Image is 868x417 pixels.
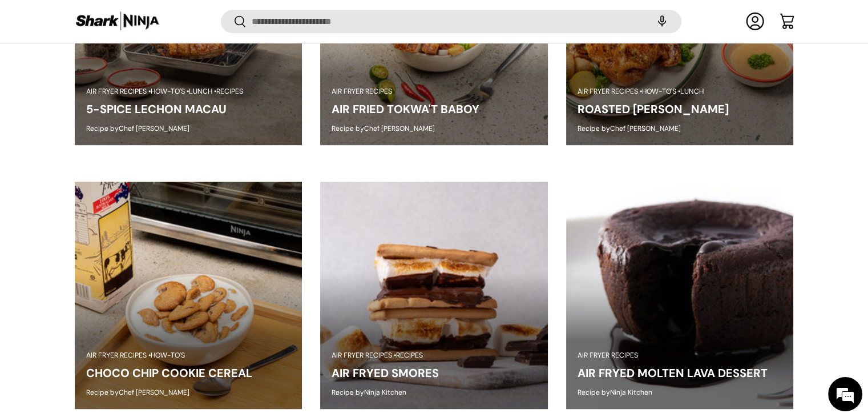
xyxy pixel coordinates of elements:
[578,102,729,117] a: ROASTED [PERSON_NAME]
[320,182,548,410] img: https://sharkninja.com.ph/blogs/recipes/air-fryed-smores
[86,366,252,380] a: CHOCO CHIP COOKIE CEREAL
[566,182,794,410] img: https://sharkninja.com.ph/blogs/recipes/air-fryed-molten-lava-dessert
[75,10,160,33] img: Shark Ninja Philippines
[332,102,479,117] a: AIR FRIED TOKWA'T BABOY
[86,102,227,117] a: 5-SPICE LECHON MACAU
[75,182,302,410] img: https://sharkninja.com.ph/blogs/recipes/choco-chip-cookie-cereal
[332,366,439,380] a: AIR FRYED SMORES
[644,9,680,34] speech-search-button: Search by voice
[578,366,768,380] a: AIR FRYED MOLTEN LAVA DESSERT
